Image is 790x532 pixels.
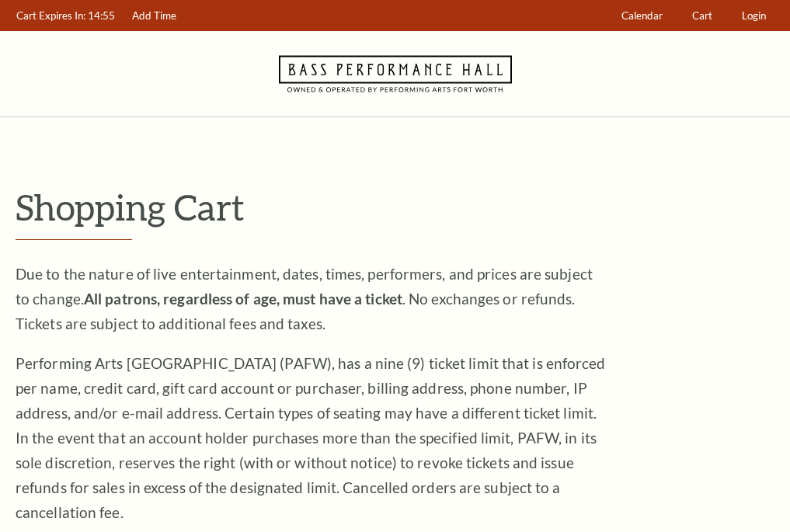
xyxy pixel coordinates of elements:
[614,1,670,31] a: Calendar
[88,9,115,22] span: 14:55
[16,265,593,332] span: Due to the nature of live entertainment, dates, times, performers, and prices are subject to chan...
[742,9,766,22] span: Login
[735,1,774,31] a: Login
[125,1,184,31] a: Add Time
[16,351,606,525] p: Performing Arts [GEOGRAPHIC_DATA] (PAFW), has a nine (9) ticket limit that is enforced per name, ...
[621,9,663,22] span: Calendar
[16,9,85,22] span: Cart Expires In:
[685,1,720,31] a: Cart
[692,9,712,22] span: Cart
[84,290,402,308] strong: All patrons, regardless of age, must have a ticket
[16,187,774,227] p: Shopping Cart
